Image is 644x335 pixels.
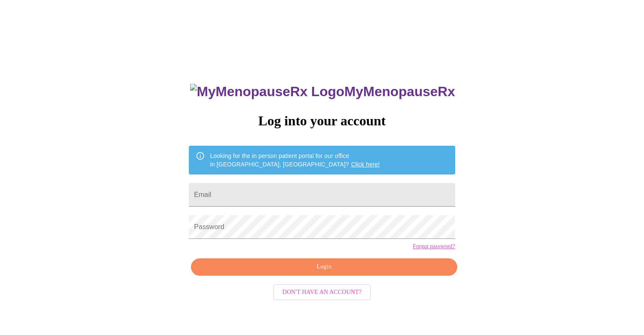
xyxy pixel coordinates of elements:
a: Forgot password? [413,243,455,250]
a: Don't have an account? [271,288,373,295]
img: MyMenopauseRx Logo [190,84,344,100]
button: Login [191,258,457,276]
h3: MyMenopauseRx [190,84,455,100]
span: Login [201,262,447,272]
span: Don't have an account? [282,287,362,298]
a: Click here! [351,161,380,168]
h3: Log into your account [189,113,455,129]
button: Don't have an account? [273,284,371,301]
div: Looking for the in person patient portal for our office in [GEOGRAPHIC_DATA], [GEOGRAPHIC_DATA]? [210,148,380,172]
